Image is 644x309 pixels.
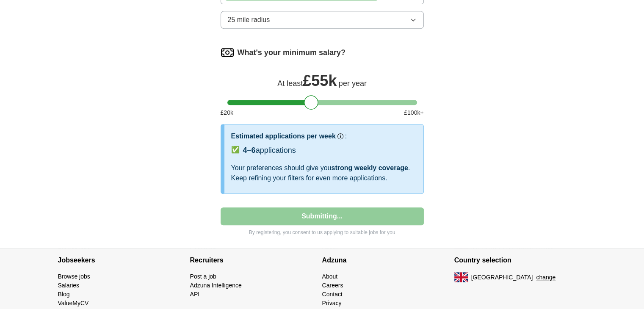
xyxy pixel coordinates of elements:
label: What's your minimum salary? [238,47,345,58]
a: Post a job [190,273,216,280]
span: ✅ [231,145,240,155]
a: About [322,273,338,280]
div: applications [243,145,296,156]
a: Salaries [58,282,80,289]
h4: Country selection [454,248,586,272]
a: Blog [58,291,70,298]
a: Privacy [322,300,342,306]
span: [GEOGRAPHIC_DATA] [471,273,533,282]
a: Careers [322,282,343,289]
a: ValueMyCV [58,300,89,306]
button: Submitting... [221,207,424,225]
a: Contact [322,291,343,298]
a: Browse jobs [58,273,90,280]
h3: Estimated applications per week [231,131,336,141]
h3: : [345,131,347,141]
button: 25 mile radius [221,11,424,29]
div: Your preferences should give you . Keep refining your filters for even more applications. [231,163,417,183]
p: By registering, you consent to us applying to suitable jobs for you [221,229,424,236]
span: 4–6 [243,146,256,154]
img: salary.png [221,46,234,59]
a: Adzuna Intelligence [190,282,242,289]
span: £ 20 k [221,108,233,117]
span: 25 mile radius [228,15,270,25]
img: UK flag [454,272,468,282]
a: API [190,291,200,298]
span: per year [339,79,367,88]
span: At least [277,79,303,88]
span: strong weekly coverage [331,164,408,171]
button: change [536,273,556,282]
span: £ 55k [303,72,337,89]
